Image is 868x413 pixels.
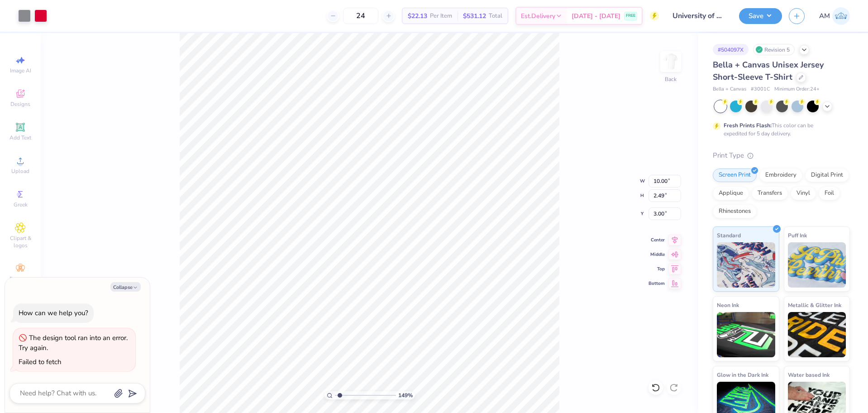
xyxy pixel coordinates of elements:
div: Screen Print [713,168,757,182]
span: Glow in the Dark Ink [717,370,768,379]
div: Embroidery [759,168,802,182]
span: Total [489,11,502,21]
img: Neon Ink [717,312,775,357]
input: – – [343,8,378,24]
strong: Fresh Prints Flash: [724,122,772,129]
span: 149 % [398,391,413,399]
span: [DATE] - [DATE] [572,11,620,21]
div: Print Type [713,150,850,161]
span: Water based Ink [788,370,830,379]
img: Puff Ink [788,242,846,288]
img: Metallic & Glitter Ink [788,312,846,357]
img: Standard [717,242,775,288]
span: Decorate [10,275,31,283]
span: Greek [14,201,28,208]
div: Failed to fetch [19,357,62,366]
img: Arvi Mikhail Parcero [832,7,850,25]
button: Save [739,8,782,24]
div: # 504097X [713,44,749,55]
a: AM [819,7,850,25]
img: Back [662,53,680,71]
span: # 3001C [751,86,770,93]
div: Revision 5 [753,44,795,55]
span: Est. Delivery [521,11,555,21]
span: Center [649,237,665,243]
div: The design tool ran into an error. Try again. [19,333,128,353]
div: Transfers [752,187,788,200]
div: Rhinestones [713,205,757,218]
span: Metallic & Glitter Ink [788,300,841,310]
div: How can we help you? [19,308,88,317]
span: AM [819,11,830,21]
span: Neon Ink [717,300,739,310]
div: Applique [713,187,749,200]
span: Minimum Order: 24 + [774,86,820,93]
span: Standard [717,231,741,240]
span: FREE [626,13,635,19]
span: Upload [11,168,29,175]
div: Back [665,75,677,83]
span: Bella + Canvas Unisex Jersey Short-Sleeve T-Shirt [713,59,824,82]
span: Middle [649,251,665,258]
span: Image AI [10,67,31,74]
div: Vinyl [791,187,816,200]
span: Clipart & logos [5,235,36,249]
span: Bottom [649,280,665,287]
span: Bella + Canvas [713,86,746,93]
span: $22.13 [408,11,427,21]
span: Designs [10,101,30,108]
div: This color can be expedited for 5 day delivery. [724,121,835,138]
input: Untitled Design [666,7,732,25]
span: Add Text [10,134,31,141]
div: Foil [819,187,840,200]
span: $531.12 [463,11,486,21]
button: Collapse [110,282,141,292]
div: Digital Print [805,168,849,182]
span: Puff Ink [788,231,807,240]
span: Per Item [430,11,452,21]
span: Top [649,266,665,272]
